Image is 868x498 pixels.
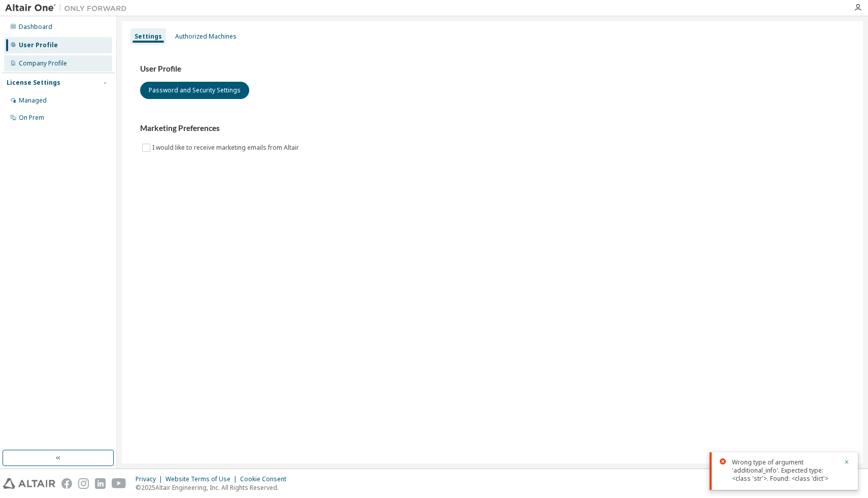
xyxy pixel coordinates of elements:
[240,475,292,483] div: Cookie Consent
[95,478,106,489] img: linkedin.svg
[175,32,237,41] div: Authorized Machines
[135,32,162,41] div: Settings
[136,475,165,483] div: Privacy
[19,41,58,49] div: User Profile
[19,59,67,68] div: Company Profile
[140,82,249,99] button: Password and Security Settings
[61,478,72,489] img: facebook.svg
[140,64,845,74] h3: User Profile
[112,478,126,489] img: youtube.svg
[7,79,60,87] div: License Settings
[136,483,292,492] p: © 2025 Altair Engineering, Inc. All Rights Reserved.
[19,96,47,105] div: Managed
[19,114,44,122] div: On Prem
[3,478,55,489] img: altair_logo.svg
[152,142,301,154] label: I would like to receive marketing emails from Altair
[732,458,838,483] div: Wrong type of argument 'additional_info'. Expected type: <class 'str'>. Found: <class 'dict'>
[78,478,89,489] img: instagram.svg
[140,123,845,134] h3: Marketing Preferences
[5,3,132,13] img: Altair One
[19,23,52,31] div: Dashboard
[165,475,240,483] div: Website Terms of Use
